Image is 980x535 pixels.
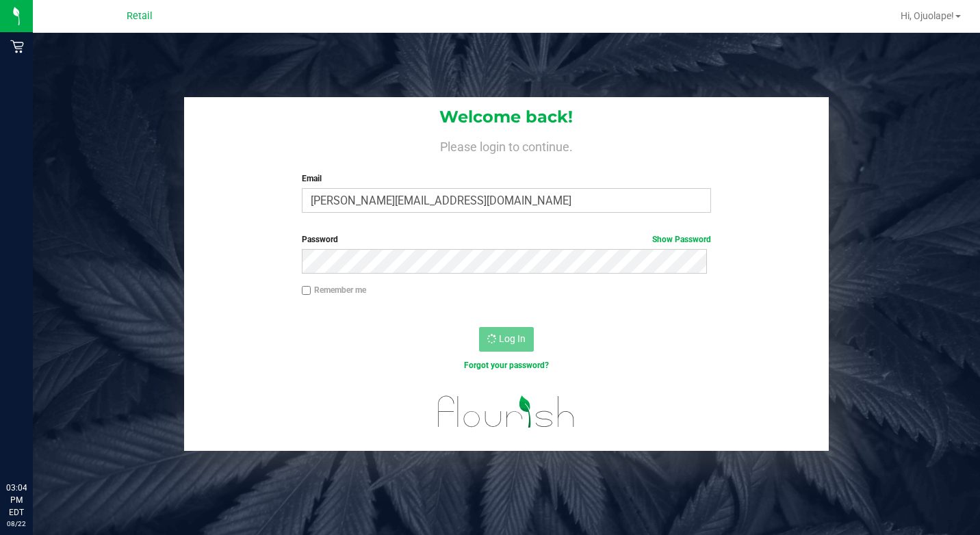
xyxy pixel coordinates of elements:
p: 08/22 [6,519,27,529]
a: Show Password [652,235,711,244]
input: Remember me [302,286,311,296]
label: Remember me [302,284,366,296]
a: Forgot your password? [464,361,549,370]
button: Log In [479,327,534,352]
label: Email [302,172,711,185]
span: Log In [499,333,526,344]
span: Hi, Ojuolape! [901,10,954,21]
span: Retail [127,10,153,22]
h1: Welcome back! [184,108,829,126]
span: Password [302,235,338,244]
inline-svg: Retail [10,40,24,53]
h4: Please login to continue. [184,137,829,153]
img: flourish_logo.svg [426,386,587,438]
p: 03:04 PM EDT [6,482,27,519]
